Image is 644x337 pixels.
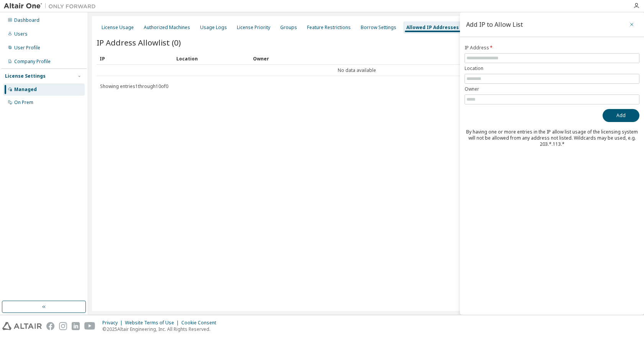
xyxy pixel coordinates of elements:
img: linkedin.svg [72,322,80,330]
div: Website Terms of Use [125,320,181,326]
label: Location [465,65,639,72]
p: © 2025 Altair Engineering, Inc. All Rights Reserved. [102,326,221,332]
div: Dashboard [14,17,39,23]
td: No data available [97,65,617,76]
div: User Profile [14,45,40,51]
div: On Prem [14,99,33,106]
div: License Settings [5,73,46,79]
label: Owner [465,86,639,92]
div: Users [14,31,28,37]
img: facebook.svg [46,322,54,330]
div: Privacy [102,320,125,326]
div: Managed [14,86,37,93]
div: Add IP to Allow List [466,21,523,28]
img: youtube.svg [84,322,95,330]
div: Authorized Machines [144,24,190,31]
div: Cookie Consent [181,320,221,326]
div: Feature Restrictions [307,24,351,31]
div: Usage Logs [200,24,227,31]
div: Location [176,52,247,65]
span: Showing entries 1 through 10 of 0 [100,83,168,90]
div: Borrow Settings [361,24,396,31]
div: By having one or more entries in the IP allow list usage of the licensing system will not be allo... [465,129,639,147]
div: License Usage [102,24,134,31]
div: Groups [280,24,297,31]
span: IP Address Allowlist (0) [97,37,181,48]
div: Allowed IP Addresses [406,24,459,31]
img: instagram.svg [59,322,67,330]
div: License Priority [237,24,270,31]
img: Altair One [4,2,100,10]
button: Add [603,109,639,122]
label: IP Address [465,45,639,51]
div: IP [100,52,170,65]
div: Owner [253,52,614,65]
img: altair_logo.svg [2,322,42,330]
div: Company Profile [14,59,51,65]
